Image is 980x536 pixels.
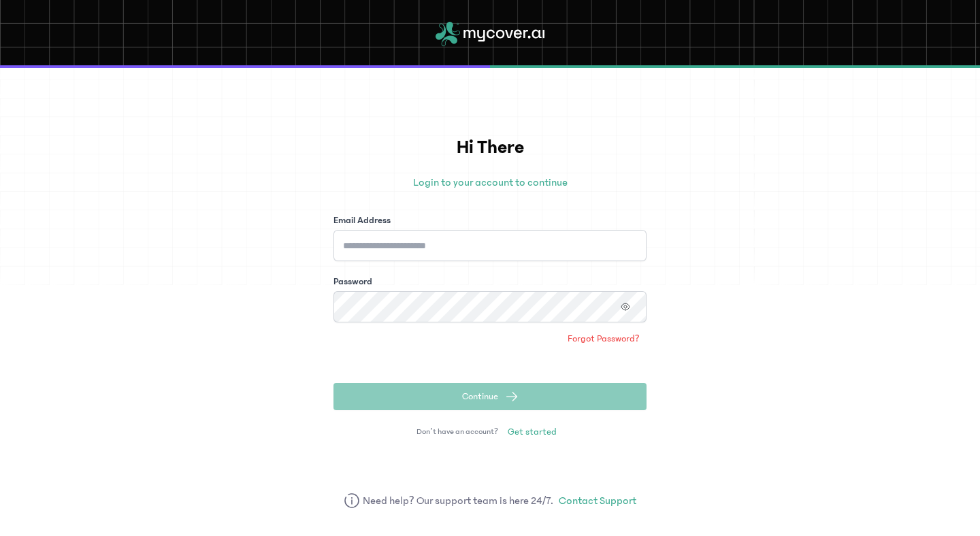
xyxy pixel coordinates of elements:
[508,425,557,439] span: Get started
[501,421,563,443] a: Get started
[462,390,498,403] span: Continue
[363,492,554,509] span: Need help? Our support team is here 24/7.
[333,133,647,162] h1: Hi There
[333,275,372,288] label: Password
[333,174,647,190] p: Login to your account to continue
[561,328,647,350] a: Forgot Password?
[559,492,636,509] a: Contact Support
[333,383,647,410] button: Continue
[416,426,498,437] span: Don’t have an account?
[333,214,391,227] label: Email Address
[568,332,640,346] span: Forgot Password?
